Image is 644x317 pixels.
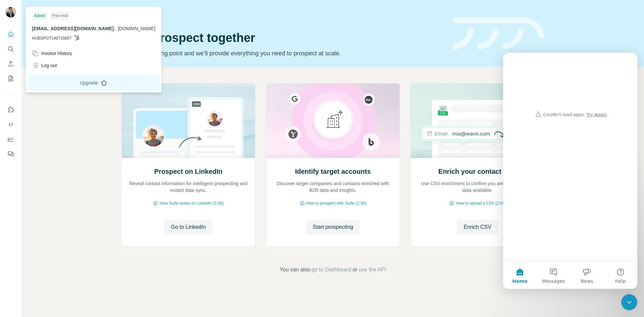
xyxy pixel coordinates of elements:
span: Go to LinkedIn [171,223,206,231]
div: Free trial [50,12,70,20]
button: Go to LinkedIn [164,220,212,234]
button: Dashboard [5,133,16,145]
span: How to upload a CSV (2:59) [456,200,506,206]
p: Reveal contact information for intelligent prospecting and instant data sync. [128,180,248,194]
span: [EMAIL_ADDRESS][DOMAIN_NAME] [32,26,114,31]
button: My lists [5,72,16,85]
iframe: Intercom live chat [621,294,637,310]
div: Admin [32,12,47,20]
img: banner [453,17,544,50]
span: How to prospect with Surfe (1:30) [306,200,366,206]
h1: Let’s prospect together [121,31,445,45]
img: Prospect on LinkedIn [121,84,255,158]
img: Enrich your contact lists [411,84,544,158]
span: [DOMAIN_NAME] [118,26,155,31]
button: Upgrade [27,75,160,91]
p: Discover target companies and contacts enriched with B2B data and insights. [273,180,393,194]
iframe: Intercom live chat [503,53,637,289]
button: Enrich CSV [457,220,498,234]
div: Invoice History [32,50,72,57]
button: Quick start [5,28,16,40]
p: Use CSV enrichment to confirm you are using the best data available. [418,180,537,194]
button: go to Dashboard [312,266,351,274]
span: or [353,266,357,274]
span: Enrich CSV [464,223,491,231]
span: . [115,26,116,31]
h2: Enrich your contact lists [438,167,517,176]
span: HUBSPOT146715897 [32,35,71,41]
button: Feedback [5,148,16,160]
button: use the API [359,266,386,274]
p: Pick your starting point and we’ll provide everything you need to prospect at scale. [121,49,445,58]
div: Log out [32,62,57,69]
img: Identify target accounts [266,84,400,158]
button: Search [5,43,16,55]
h2: Prospect on LinkedIn [154,167,222,176]
img: Avatar [5,7,16,17]
button: Enrich CSV [5,58,16,70]
button: Start prospecting [306,220,360,234]
button: Use Surfe API [5,118,16,130]
div: Quick start [121,12,445,19]
span: Start prospecting [313,223,353,231]
h2: Identify target accounts [295,167,371,176]
button: Use Surfe on LinkedIn [5,104,16,116]
span: How Surfe works on LinkedIn (1:58) [160,200,224,206]
span: You can also [280,266,310,274]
